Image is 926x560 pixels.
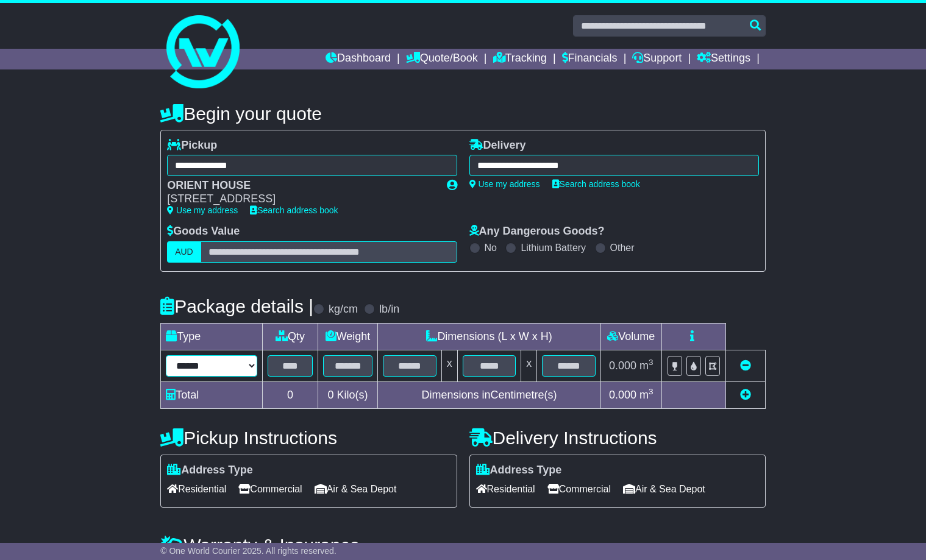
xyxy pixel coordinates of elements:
[469,139,526,152] label: Delivery
[238,480,302,498] span: Commercial
[378,323,600,350] td: Dimensions (L x W x H)
[161,381,263,408] td: Total
[521,350,537,381] td: x
[160,535,766,555] h4: Warranty & Insurance
[610,242,635,253] label: Other
[740,389,751,401] a: Add new item
[697,49,750,69] a: Settings
[167,464,253,477] label: Address Type
[600,323,661,350] td: Volume
[649,387,654,396] sup: 3
[263,323,318,350] td: Qty
[632,49,682,69] a: Support
[318,323,378,350] td: Weight
[160,546,337,556] span: © One World Courier 2025. All rights reserved.
[476,480,535,498] span: Residential
[161,323,263,350] td: Type
[547,480,611,498] span: Commercial
[378,381,600,408] td: Dimensions in Centimetre(s)
[649,358,654,367] sup: 3
[485,242,497,253] label: No
[562,49,618,69] a: Financials
[379,303,399,316] label: lb/in
[167,241,201,263] label: AUD
[318,381,378,408] td: Kilo(s)
[263,381,318,408] td: 0
[552,179,640,189] a: Search address book
[469,225,605,238] label: Any Dangerous Goods?
[315,480,397,498] span: Air & Sea Depot
[167,179,434,193] div: ORIENT HOUSE
[639,360,654,372] span: m
[740,360,751,372] a: Remove this item
[160,428,457,448] h4: Pickup Instructions
[326,49,391,69] a: Dashboard
[493,49,547,69] a: Tracking
[469,428,766,448] h4: Delivery Instructions
[167,480,226,498] span: Residential
[441,350,457,381] td: x
[167,205,238,215] a: Use my address
[167,225,240,238] label: Goods Value
[167,193,434,206] div: [STREET_ADDRESS]
[160,104,766,124] h4: Begin your quote
[609,360,636,372] span: 0.000
[406,49,478,69] a: Quote/Book
[167,139,217,152] label: Pickup
[623,480,705,498] span: Air & Sea Depot
[250,205,338,215] a: Search address book
[476,464,562,477] label: Address Type
[160,296,313,316] h4: Package details |
[639,389,654,401] span: m
[609,389,636,401] span: 0.000
[329,303,358,316] label: kg/cm
[327,389,333,401] span: 0
[469,179,540,189] a: Use my address
[521,242,586,253] label: Lithium Battery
